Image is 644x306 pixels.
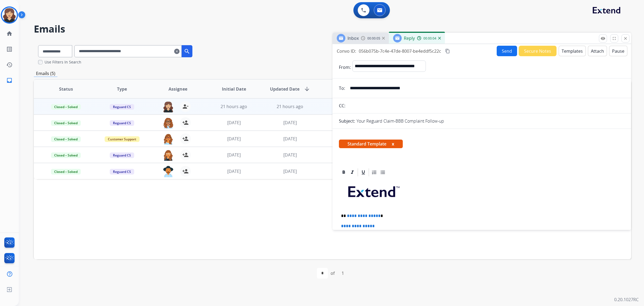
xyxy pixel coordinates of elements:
[227,168,241,174] span: [DATE]
[51,169,81,175] span: Closed – Solved
[163,117,174,129] img: agent-avatar
[227,136,241,142] span: [DATE]
[182,119,189,126] mat-icon: person_add
[359,48,441,54] span: 056b075b-7c4e-47de-8007-be4eddf5c22c
[222,86,246,92] span: Initial Date
[519,46,557,56] button: Secure Notes
[6,46,13,52] mat-icon: list_alt
[357,118,444,124] p: Your Reguard Claim-BBB Complaint Follow-up
[6,62,13,68] mat-icon: history
[340,168,348,176] div: Bold
[6,30,13,37] mat-icon: home
[2,8,17,23] img: avatar
[277,104,303,109] span: 21 hours ago
[182,152,189,158] mat-icon: person_add
[337,48,356,54] p: Convo ID:
[283,152,297,158] span: [DATE]
[163,150,174,161] img: agent-avatar
[347,35,359,41] span: Inbox
[51,136,81,142] span: Closed – Solved
[559,46,586,56] button: Templates
[339,118,355,124] p: Subject:
[614,296,639,303] p: 0.20.1027RC
[34,24,631,34] h2: Emails
[359,168,367,176] div: Underline
[379,168,387,176] div: Bullet List
[339,64,351,70] p: From:
[182,136,189,142] mat-icon: person_add
[348,168,356,176] div: Italic
[392,141,394,147] button: x
[497,46,517,56] button: Send
[163,101,174,112] img: agent-avatar
[110,120,134,126] span: Reguard CS
[623,36,628,41] mat-icon: close
[6,77,13,84] mat-icon: inbox
[367,36,380,41] span: 00:00:05
[304,86,310,92] mat-icon: arrow_downward
[601,36,605,41] mat-icon: remove_red_eye
[182,168,189,175] mat-icon: person_add
[339,85,345,91] p: To:
[163,133,174,145] img: agent-avatar
[105,136,140,142] span: Customer Support
[339,140,403,148] span: Standard Template
[182,103,189,110] mat-icon: person_remove
[445,49,450,54] mat-icon: content_copy
[609,46,627,56] button: Pause
[423,36,436,41] span: 00:00:04
[331,270,335,276] div: of
[174,48,180,55] mat-icon: clear
[339,102,345,109] p: CC:
[227,120,241,126] span: [DATE]
[337,268,348,279] div: 1
[588,46,607,56] button: Attach
[110,152,134,158] span: Reguard CS
[221,104,247,109] span: 21 hours ago
[51,104,81,110] span: Closed – Solved
[45,59,81,65] label: Use Filters In Search
[283,168,297,174] span: [DATE]
[227,152,241,158] span: [DATE]
[283,136,297,142] span: [DATE]
[370,168,378,176] div: Ordered List
[612,36,617,41] mat-icon: fullscreen
[283,120,297,126] span: [DATE]
[59,86,73,92] span: Status
[34,70,57,77] p: Emails (5)
[51,120,81,126] span: Closed – Solved
[110,104,134,110] span: Reguard CS
[169,86,187,92] span: Assignee
[117,86,127,92] span: Type
[51,152,81,158] span: Closed – Solved
[110,169,134,175] span: Reguard CS
[184,48,190,55] mat-icon: search
[270,86,299,92] span: Updated Date
[404,35,415,41] span: Reply
[163,166,174,177] img: agent-avatar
